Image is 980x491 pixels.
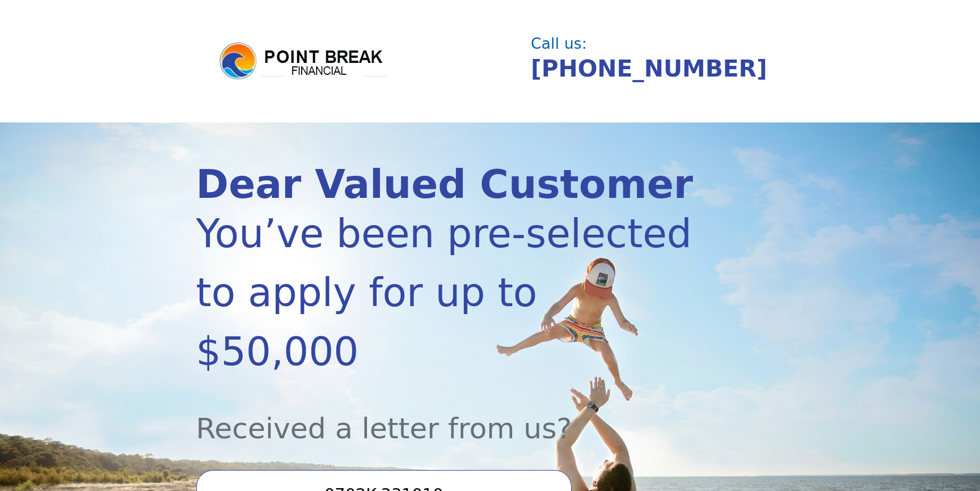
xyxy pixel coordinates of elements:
div: Received a letter from us? [196,381,696,450]
div: Dear Valued Customer [196,165,696,204]
img: logo.png [218,41,388,82]
div: You’ve been pre-selected to apply for up to $50,000 [196,204,696,381]
div: Call us: [531,36,776,51]
a: [PHONE_NUMBER] [531,55,767,82]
